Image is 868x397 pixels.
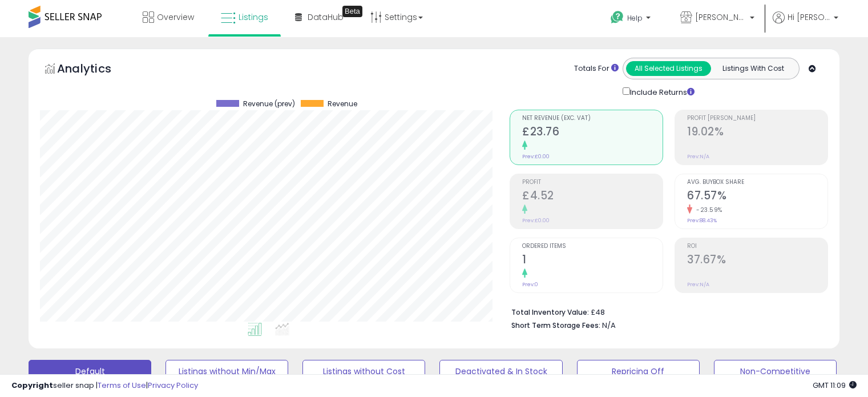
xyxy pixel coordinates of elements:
a: Privacy Policy [148,380,198,391]
b: Total Inventory Value: [511,307,589,317]
span: N/A [602,320,616,331]
span: Avg. Buybox Share [687,179,827,186]
i: Get Help [610,10,624,25]
button: Default [29,360,151,383]
a: Hi [PERSON_NAME] [773,11,838,37]
div: Tooltip anchor [342,6,362,17]
div: Include Returns [614,85,708,98]
button: Listings With Cost [710,61,796,76]
h2: 19.02% [687,125,827,141]
h2: £23.76 [522,125,663,141]
button: Repricing Off [577,360,700,383]
strong: Copyright [11,380,53,391]
h2: 37.67% [687,253,827,268]
span: Net Revenue (Exc. VAT) [522,115,663,122]
small: -23.59% [692,206,722,214]
button: Listings without Min/Max [165,360,288,383]
span: [PERSON_NAME] [695,11,746,23]
button: Non-Competitive [714,360,837,383]
small: Prev: N/A [687,153,709,160]
button: Listings without Cost [302,360,425,383]
span: ROI [687,243,827,250]
span: Overview [157,11,194,23]
span: Revenue (prev) [243,100,295,108]
span: Profit [522,179,663,186]
button: All Selected Listings [626,61,711,76]
span: Revenue [328,100,357,108]
small: Prev: 88.43% [687,217,717,224]
small: Prev: £0.00 [522,217,550,224]
span: 2025-09-9 11:09 GMT [813,380,857,391]
h2: 67.57% [687,189,827,204]
h2: 1 [522,253,663,268]
div: seller snap | | [11,380,198,391]
small: Prev: £0.00 [522,153,550,160]
div: Totals For [574,63,619,74]
span: Help [627,13,643,23]
small: Prev: N/A [687,281,709,288]
li: £48 [511,304,819,318]
small: Prev: 0 [522,281,538,288]
h5: Analytics [57,61,134,79]
button: Deactivated & In Stock [439,360,562,383]
span: Profit [PERSON_NAME] [687,115,827,122]
b: Short Term Storage Fees: [511,320,600,330]
span: Ordered Items [522,243,663,250]
span: Listings [239,11,268,23]
span: Hi [PERSON_NAME] [788,11,830,23]
span: DataHub [308,11,344,23]
a: Help [601,2,662,37]
a: Terms of Use [98,380,146,391]
h2: £4.52 [522,189,663,204]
